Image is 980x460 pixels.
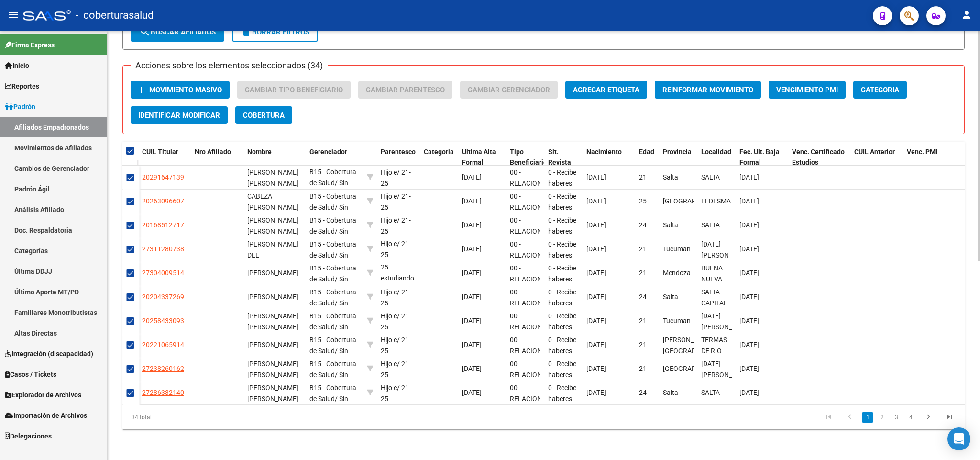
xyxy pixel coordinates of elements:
[309,192,356,211] span: B15 - Cobertura de Salud
[131,22,224,42] button: Buscar Afiliados
[462,363,502,374] div: [DATE]
[586,245,606,253] span: [DATE]
[586,221,606,229] span: [DATE]
[548,312,588,342] span: 0 - Recibe haberes regularmente
[381,336,414,366] span: Hijo e/ 21-25 estudiando
[701,389,720,396] span: SALTA
[506,142,544,173] datatable-header-cell: Tipo Beneficiario
[381,252,414,282] span: Hijo e/ 21-25 estudiando
[739,221,759,229] span: [DATE]
[548,264,588,294] span: 0 - Recibe haberes regularmente
[76,5,154,26] span: - coberturasalud
[462,292,502,303] div: [DATE]
[309,240,356,259] span: B15 - Cobertura de Salud
[907,148,937,156] span: Venc. PMI
[739,269,759,277] span: [DATE]
[381,168,414,198] span: Hijo e/ 21-25 estudiando
[247,360,298,379] span: [PERSON_NAME] [PERSON_NAME]
[149,86,222,94] span: Movimiento Masivo
[548,360,588,390] span: 0 - Recibe haberes regularmente
[659,142,697,173] datatable-header-cell: Provincia
[701,173,720,181] span: SALTA
[510,336,554,376] span: 00 - RELACION DE DEPENDENCIA
[460,81,558,99] button: Cambiar Gerenciador
[309,264,356,283] span: B15 - Cobertura de Salud
[142,317,184,325] span: 20258433093
[739,317,759,325] span: [DATE]
[142,245,184,253] span: 27311280738
[663,221,678,229] span: Salta
[5,390,81,400] span: Explorador de Archivos
[142,341,184,348] span: 20221065914
[462,172,502,183] div: [DATE]
[853,81,907,99] button: Categoria
[639,341,647,348] span: 21
[739,148,780,167] span: Fec. Ult. Baja Formal
[241,26,252,37] mat-icon: delete
[548,384,588,414] span: 0 - Recibe haberes regularmente
[891,412,902,423] a: 3
[586,365,606,372] span: [DATE]
[510,360,554,400] span: 00 - RELACION DE DEPENDENCIA
[136,84,147,96] mat-icon: add
[191,142,243,173] datatable-header-cell: Nro Afiliado
[701,197,731,205] span: LEDESMA
[458,142,506,173] datatable-header-cell: Ultima Alta Formal
[586,197,606,205] span: [DATE]
[309,216,356,235] span: B15 - Cobertura de Salud
[142,221,184,229] span: 20168512717
[462,196,502,207] div: [DATE]
[663,293,678,301] span: Salta
[889,409,903,426] li: page 3
[235,106,292,124] button: Cobertura
[5,369,56,380] span: Casos / Tickets
[548,192,588,222] span: 0 - Recibe haberes regularmente
[381,192,414,222] span: Hijo e/ 21-25 estudiando
[586,148,622,156] span: Nacimiento
[701,312,752,342] span: [DATE][PERSON_NAME] DE T
[544,142,583,173] datatable-header-cell: Sit. Revista
[366,86,445,94] span: Cambiar Parentesco
[247,148,272,156] span: Nombre
[548,288,588,318] span: 0 - Recibe haberes regularmente
[548,216,588,246] span: 0 - Recibe haberes regularmente
[306,142,363,173] datatable-header-cell: Gerenciador
[548,336,588,366] span: 0 - Recibe haberes regularmente
[854,148,895,156] span: CUIL Anterior
[309,384,356,403] span: B15 - Cobertura de Salud
[586,293,606,301] span: [DATE]
[462,387,502,398] div: [DATE]
[309,168,356,187] span: B15 - Cobertura de Salud
[701,221,720,229] span: SALTA
[639,269,647,277] span: 21
[468,86,550,94] span: Cambiar Gerenciador
[5,81,39,91] span: Reportes
[655,81,761,99] button: Reinformar Movimiento
[309,312,356,331] span: B15 - Cobertura de Salud
[776,86,838,94] span: Vencimiento PMI
[663,365,727,372] span: [GEOGRAPHIC_DATA]
[510,148,547,167] span: Tipo Beneficiario
[583,142,635,173] datatable-header-cell: Nacimiento
[5,60,29,71] span: Inicio
[381,384,414,414] span: Hijo e/ 21-25 estudiando
[739,341,759,348] span: [DATE]
[8,9,19,21] mat-icon: menu
[358,81,452,99] button: Cambiar Parentesco
[663,148,692,156] span: Provincia
[820,412,838,423] a: go to first page
[142,269,184,277] span: 27304009514
[860,409,875,426] li: page 1
[142,148,178,156] span: CUIL Titular
[739,245,759,253] span: [DATE]
[462,315,502,326] div: [DATE]
[131,59,328,72] h3: Acciones sobre los elementos seleccionados (34)
[961,9,972,21] mat-icon: person
[131,106,228,124] button: Identificar Modificar
[662,86,753,94] span: Reinformar Movimiento
[142,365,184,372] span: 27238260162
[195,148,231,156] span: Nro Afiliado
[138,142,191,173] datatable-header-cell: CUIL Titular
[639,365,647,372] span: 21
[701,264,723,283] span: BUENA NUEVA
